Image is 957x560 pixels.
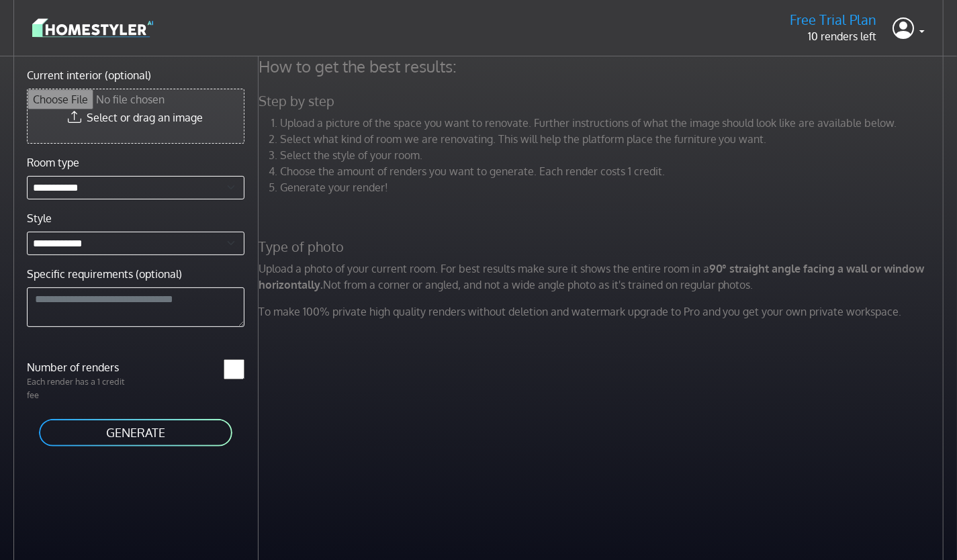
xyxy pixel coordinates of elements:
label: Current interior (optional) [27,67,151,83]
h4: How to get the best results: [250,56,955,77]
strong: 90° straight angle facing a wall or window horizontally. [259,262,925,291]
p: Each render has a 1 credit fee [19,375,136,401]
li: Select the style of your room. [280,147,947,163]
li: Select what kind of room we are renovating. This will help the platform place the furniture you w... [280,131,947,147]
h5: Free Trial Plan [790,11,876,28]
li: Choose the amount of renders you want to generate. Each render costs 1 credit. [280,163,947,179]
label: Style [27,210,52,226]
p: To make 100% private high quality renders without deletion and watermark upgrade to Pro and you g... [250,304,955,320]
li: Upload a picture of the space you want to renovate. Further instructions of what the image should... [280,115,947,131]
img: logo-3de290ba35641baa71223ecac5eacb59cb85b4c7fdf211dc9aaecaaee71ea2f8.svg [32,16,153,40]
h5: Type of photo [250,238,955,255]
p: 10 renders left [790,28,876,44]
label: Number of renders [19,359,136,375]
p: Upload a photo of your current room. For best results make sure it shows the entire room in a Not... [250,261,955,293]
label: Room type [27,154,79,171]
h5: Step by step [250,93,955,109]
button: GENERATE [38,418,234,448]
li: Generate your render! [280,179,947,195]
label: Specific requirements (optional) [27,266,182,282]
